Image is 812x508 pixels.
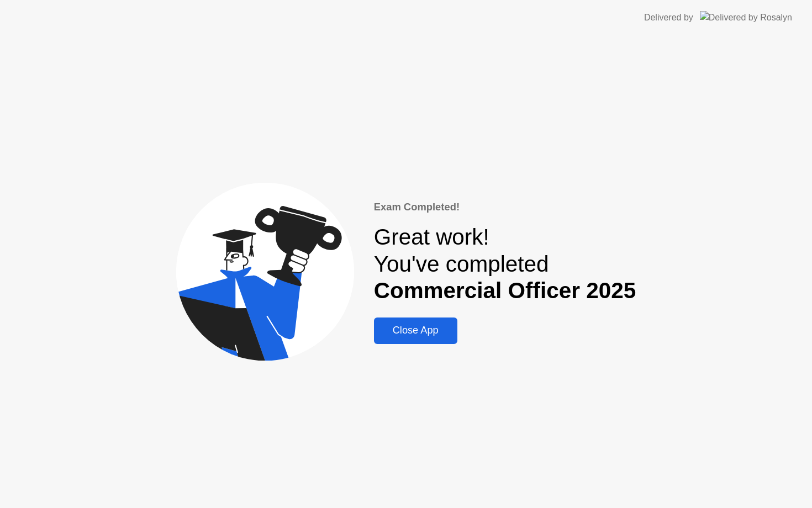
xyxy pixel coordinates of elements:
button: Close App [374,317,457,344]
img: Delivered by Rosalyn [700,11,792,24]
div: Exam Completed! [374,199,636,215]
div: Close App [377,325,454,336]
div: Delivered by [644,11,693,24]
b: Commercial Officer 2025 [374,278,636,303]
div: Great work! You've completed [374,224,636,304]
